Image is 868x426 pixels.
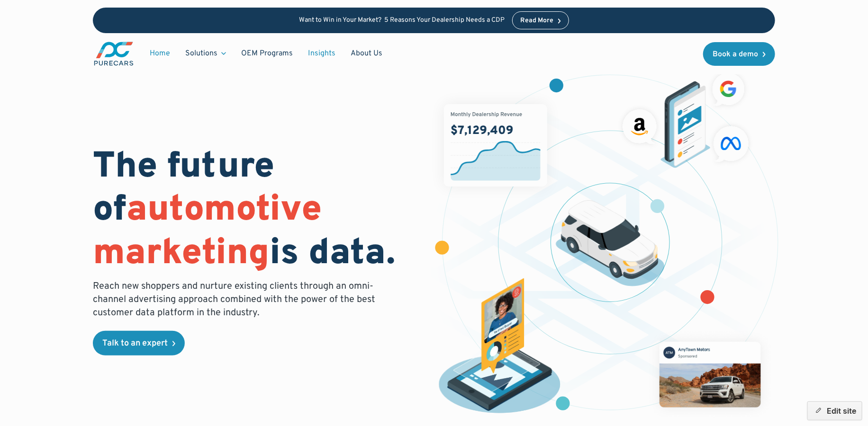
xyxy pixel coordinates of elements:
p: Want to Win in Your Market? 5 Reasons Your Dealership Needs a CDP [299,17,505,25]
span: automotive marketing [93,188,322,276]
p: Reach new shoppers and nurture existing clients through an omni-channel advertising approach comb... [93,280,381,319]
a: OEM Programs [234,44,300,62]
img: chart showing monthly dealership revenue of $7m [444,104,547,186]
div: Book a demo [713,51,758,58]
a: Insights [300,44,343,62]
div: Solutions [185,48,217,59]
div: Solutions [178,44,234,62]
img: illustration of a vehicle [556,200,665,286]
a: Read More [512,11,569,29]
a: About Us [343,44,390,62]
div: Talk to an expert [102,339,168,348]
img: mockup of facebook post [645,328,774,421]
img: persona of a buyer [430,278,570,417]
h1: The future of is data. [93,146,423,276]
a: Book a demo [703,42,775,66]
img: purecars logo [93,41,135,67]
button: Edit site [807,401,862,420]
img: ads on social media and advertising partners [618,68,754,168]
div: Read More [520,18,553,24]
a: main [93,41,135,67]
a: Home [142,44,178,62]
a: Talk to an expert [93,331,185,355]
